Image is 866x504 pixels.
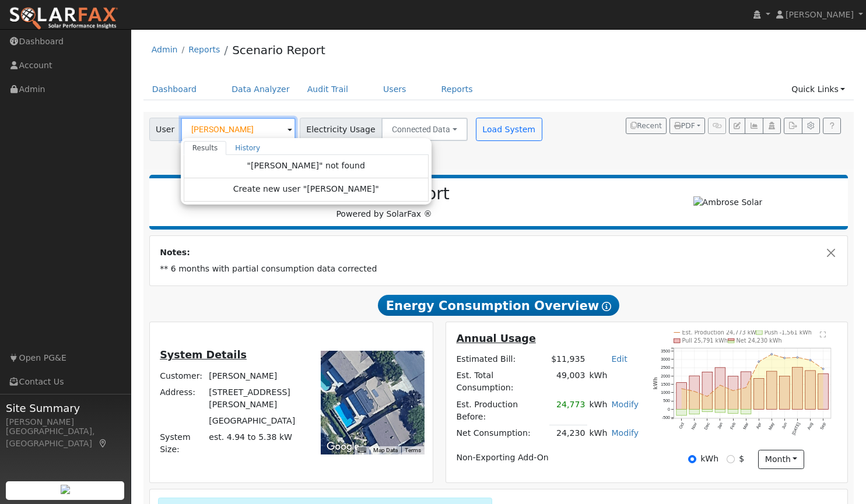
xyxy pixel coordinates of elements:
span: Energy Consumption Overview [378,295,619,316]
a: History [226,141,269,155]
a: Data Analyzer [223,79,299,100]
text: 2000 [661,374,670,379]
input: kWh [688,455,696,463]
label: kWh [700,453,718,465]
rect: onclick="" [702,372,713,410]
circle: onclick="" [693,391,695,393]
a: Terms (opens in new tab) [405,447,421,453]
rect: onclick="" [780,376,790,410]
button: month [758,450,804,470]
circle: onclick="" [706,396,708,398]
text: Aug [807,422,814,431]
rect: onclick="" [753,379,764,410]
td: 24,773 [549,396,587,425]
u: System Details [160,349,247,361]
td: Non-Exporting Add-On [454,450,641,466]
text: 2500 [661,366,670,371]
td: kWh [587,425,609,442]
circle: onclick="" [771,354,773,355]
button: Load System [476,118,542,141]
rect: onclick="" [767,372,777,410]
text: 3000 [661,358,670,362]
label: $ [739,453,744,465]
text:  [820,331,826,338]
text: 500 [663,399,670,404]
span: "[PERSON_NAME]" not found [247,161,365,170]
span: [PERSON_NAME] [786,10,854,19]
input: $ [727,455,735,463]
a: Results [184,141,227,155]
td: System Size: [158,429,207,458]
text: 1500 [661,383,670,387]
a: Dashboard [143,79,206,100]
text: Sep [819,422,827,431]
td: [PERSON_NAME] [207,368,308,384]
a: Scenario Report [232,43,325,57]
text: Mar [742,422,750,431]
text: Nov [690,422,698,431]
a: Users [374,79,415,100]
text: Jun [781,422,788,431]
td: $11,935 [549,351,587,368]
button: Settings [802,118,820,134]
rect: onclick="" [702,410,713,412]
rect: onclick="" [689,410,700,414]
text: 1000 [661,391,670,396]
rect: onclick="" [676,410,687,416]
circle: onclick="" [822,368,824,370]
rect: onclick="" [676,383,687,410]
span: Create new user "[PERSON_NAME]" [233,183,379,196]
rect: onclick="" [741,372,751,410]
td: 24,230 [549,425,587,442]
text: Net 24,230 kWh [737,338,782,344]
a: Audit Trail [299,79,357,100]
circle: onclick="" [784,357,786,359]
circle: onclick="" [758,361,760,363]
div: [PERSON_NAME] [6,416,125,428]
h2: Scenario Report [161,184,607,204]
button: Login As [763,118,781,134]
a: Help Link [823,118,841,134]
img: Ambrose Solar [693,196,763,209]
a: Modify [611,428,639,438]
rect: onclick="" [805,371,816,410]
circle: onclick="" [719,385,721,386]
td: Est. Production Before: [454,396,549,425]
button: Multi-Series Graph [745,118,763,134]
span: PDF [674,122,695,130]
rect: onclick="" [728,376,738,410]
rect: onclick="" [715,410,725,413]
button: Connected Data [381,118,468,141]
button: Close [825,246,837,259]
td: Address: [158,384,207,413]
text: Pull 25,791 kWh [682,338,727,344]
a: Quick Links [783,79,854,100]
span: Electricity Usage [300,118,382,141]
text: Feb [730,422,737,431]
text: 0 [668,407,670,412]
button: Recent [626,118,667,134]
text: May [768,422,776,431]
button: Keyboard shortcuts [357,446,366,454]
circle: onclick="" [745,387,747,389]
a: Reports [433,79,482,100]
td: System Size [207,429,308,458]
rect: onclick="" [818,374,829,410]
a: Edit [611,354,627,364]
i: Show Help [602,302,611,311]
a: Admin [152,45,178,54]
div: [GEOGRAPHIC_DATA], [GEOGRAPHIC_DATA] [6,425,125,450]
td: ** 6 months with partial consumption data corrected [158,261,840,277]
rect: onclick="" [793,368,803,410]
a: Open this area in Google Maps (opens a new window) [324,439,362,454]
text: 3500 [661,350,670,354]
strong: Notes: [160,248,190,257]
circle: onclick="" [809,360,811,361]
td: kWh [587,396,609,425]
td: Customer: [158,368,207,384]
td: 49,003 [549,368,587,396]
text: Dec [703,422,711,431]
div: Powered by SolarFax ® [155,184,613,220]
u: Annual Usage [456,333,535,344]
text: -500 [662,416,670,421]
